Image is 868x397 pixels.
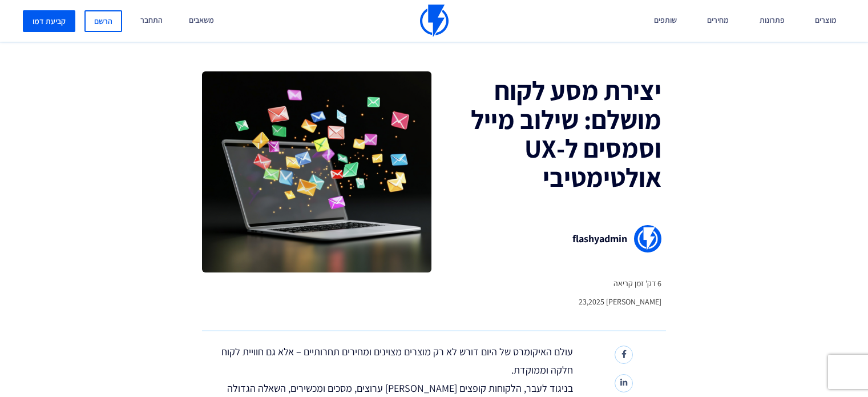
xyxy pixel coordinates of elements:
[572,230,627,248] p: flashyadmin
[84,10,122,32] a: הרשם
[436,76,661,191] h1: יצירת מסע לקוח מושלם: שילוב מייל וסמסים ל-UX אולטימטיבי
[23,10,75,32] a: קביעת דמו
[579,278,661,289] span: 6 דק' זמן קריאה
[579,296,661,307] span: [PERSON_NAME] 23,2025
